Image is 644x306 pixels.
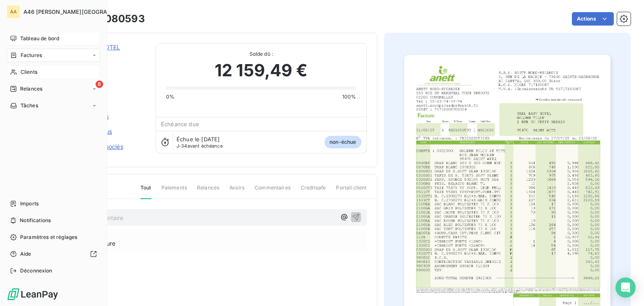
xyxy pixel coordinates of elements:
[161,184,187,198] span: Paiements
[96,80,103,88] span: 8
[615,277,636,298] div: Open Intercom Messenger
[301,184,326,198] span: Creditsafe
[177,143,223,148] span: avant échéance
[140,184,151,199] span: Tout
[21,68,37,76] span: Clients
[20,35,59,42] span: Tableau de bord
[336,184,366,198] span: Portail client
[23,8,139,15] span: A46 [PERSON_NAME][GEOGRAPHIC_DATA]
[20,250,31,258] span: Aide
[215,58,308,83] span: 12 159,49 €
[572,12,614,26] button: Actions
[166,93,174,101] span: 0%
[161,121,199,127] span: Échéance due
[7,5,20,18] div: AA
[177,136,220,143] span: Échue le [DATE]
[342,93,356,101] span: 100%
[20,217,51,224] span: Notifications
[325,136,361,148] span: non-échue
[197,184,219,198] span: Relances
[20,267,52,275] span: Déconnexion
[21,102,38,109] span: Tâches
[21,52,42,59] span: Factures
[20,233,77,241] span: Paramètres et réglages
[166,50,356,58] span: Solde dû :
[177,143,187,149] span: J-34
[78,11,145,26] h3: 4625080593
[254,184,291,198] span: Commentaires
[20,200,39,207] span: Imports
[20,85,42,93] span: Relances
[7,288,59,301] img: Logo LeanPay
[7,247,100,261] a: Aide
[229,184,244,198] span: Avoirs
